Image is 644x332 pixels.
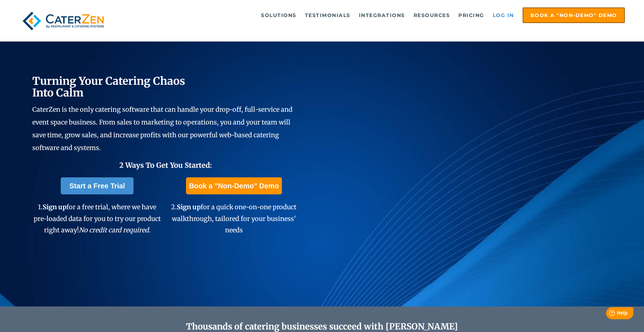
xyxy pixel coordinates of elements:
[186,177,282,194] a: Book a "Non-Demo" Demo
[177,203,201,211] span: Sign up
[43,203,66,211] span: Sign up
[257,8,300,22] a: Solutions
[581,304,636,324] iframe: Help widget launcher
[119,161,212,170] span: 2 Ways To Get You Started:
[410,8,454,22] a: Resources
[64,322,579,332] h2: Thousands of catering businesses succeed with [PERSON_NAME]
[523,7,625,23] a: Book a "Non-Demo" Demo
[34,203,161,234] span: 1. for a free trial, where we have pre-loaded data for you to try our product right away!
[355,8,409,22] a: Integrations
[32,105,293,152] span: CaterZen is the only catering software that can handle your drop-off, full-service and event spac...
[79,226,151,234] em: No credit card required.
[455,8,488,22] a: Pricing
[301,8,354,22] a: Testimonials
[19,7,107,34] img: caterzen
[61,177,133,194] a: Start a Free Trial
[489,8,518,22] a: Log in
[32,74,185,99] span: Turning Your Catering Chaos Into Calm
[123,7,625,23] div: Navigation Menu
[171,203,296,234] span: 2. for a quick one-on-one product walkthrough, tailored for your business' needs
